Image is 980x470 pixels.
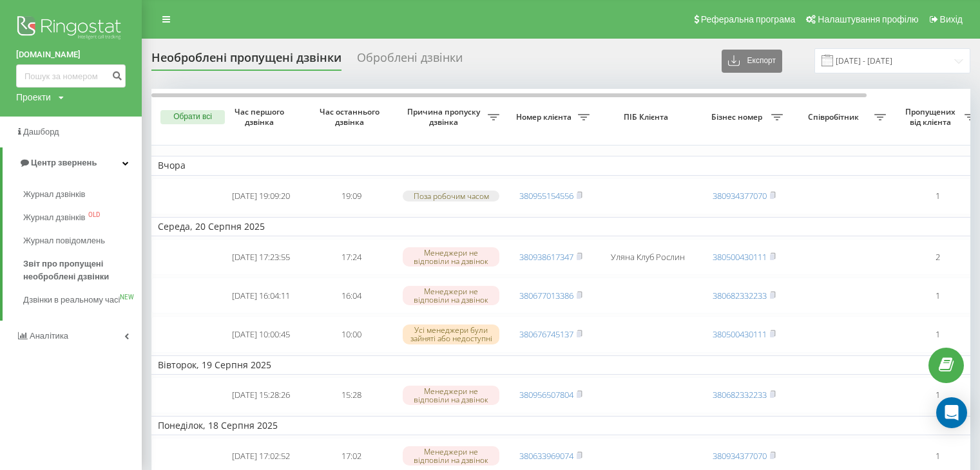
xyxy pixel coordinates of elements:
span: Звіт про пропущені необроблені дзвінки [23,258,135,283]
td: [DATE] 10:00:45 [216,316,306,352]
a: Журнал повідомлень [23,229,142,252]
a: 380500430111 [713,328,767,340]
img: Ringostat logo [16,13,126,45]
td: [DATE] 16:04:11 [216,277,306,314]
input: Пошук за номером [16,64,126,88]
span: Вихід [940,14,963,24]
div: Менеджери не відповіли на дзвінок [403,286,499,305]
div: Проекти [16,91,51,104]
span: Налаштування профілю [818,14,918,24]
span: Центр звернень [31,158,97,167]
div: Open Intercom Messenger [936,397,967,428]
a: Звіт про пропущені необроблені дзвінки [23,252,142,288]
div: Менеджери не відповіли на дзвінок [403,247,499,267]
td: 10:00 [306,316,396,352]
td: 17:24 [306,239,396,275]
span: Аналiтика [30,331,68,341]
a: 380955154556 [519,190,573,202]
span: Реферальна програма [701,14,796,24]
td: [DATE] 19:09:20 [216,178,306,214]
div: Менеджери не відповіли на дзвінок [403,446,499,465]
span: Бізнес номер [706,112,771,122]
span: Журнал повідомлень [23,234,105,247]
td: 15:28 [306,377,396,413]
div: Менеджери не відповіли на дзвінок [403,386,499,405]
span: Журнал дзвінків [23,188,85,201]
span: Час останнього дзвінка [316,107,386,127]
span: Номер клієнта [512,112,578,122]
span: Пропущених від клієнта [899,107,965,127]
span: Співробітник [796,112,874,122]
a: 380633969074 [519,450,573,462]
a: 380934377070 [713,450,767,462]
td: 16:04 [306,277,396,314]
a: 380677013386 [519,290,573,301]
span: ПІБ Клієнта [607,112,688,122]
a: 380934377070 [713,190,767,202]
td: [DATE] 17:23:55 [216,239,306,275]
a: 380956507804 [519,389,573,400]
a: 380682332233 [713,389,767,400]
span: Дзвінки в реальному часі [23,294,120,306]
button: Експорт [722,50,782,73]
a: [DOMAIN_NAME] [16,48,126,61]
span: Дашборд [23,127,59,136]
a: Журнал дзвінківOLD [23,206,142,229]
span: Журнал дзвінків [23,211,85,224]
div: Поза робочим часом [403,191,499,202]
div: Необроблені пропущені дзвінки [151,51,341,71]
span: Час першого дзвінка [226,107,296,127]
button: Обрати всі [160,110,225,124]
a: 380500430111 [713,251,767,263]
a: Журнал дзвінків [23,183,142,206]
td: Уляна Клуб Рослин [596,239,699,275]
div: Усі менеджери були зайняті або недоступні [403,324,499,344]
a: 380676745137 [519,328,573,340]
span: Причина пропуску дзвінка [403,107,488,127]
td: [DATE] 15:28:26 [216,377,306,413]
div: Оброблені дзвінки [357,51,463,71]
a: Центр звернень [3,147,142,178]
td: 19:09 [306,178,396,214]
a: 380682332233 [713,290,767,301]
a: 380938617347 [519,251,573,263]
a: Дзвінки в реальному часіNEW [23,288,142,312]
